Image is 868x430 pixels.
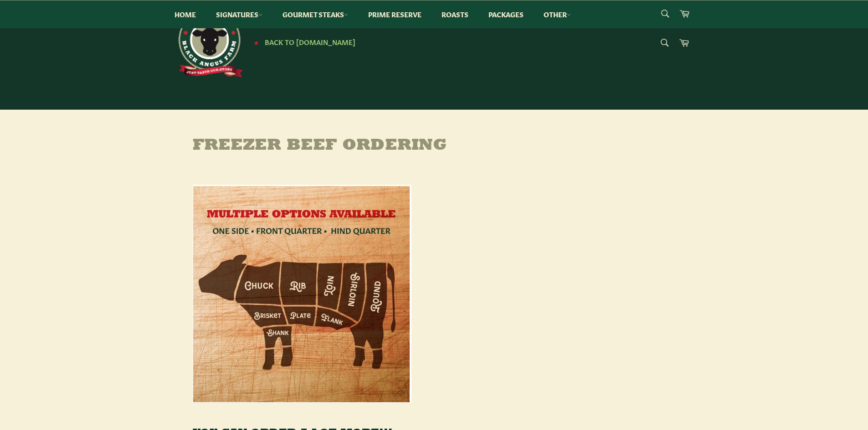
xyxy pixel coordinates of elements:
[207,0,272,28] a: Signatures
[432,0,478,28] a: Roasts
[479,0,533,28] a: Packages
[175,137,694,155] h1: Freezer Beef Ordering
[249,39,355,46] a: ★ Back to [DOMAIN_NAME]
[359,0,431,28] a: Prime Reserve
[175,9,243,77] img: Roseda Beef
[165,0,205,28] a: Home
[254,39,259,46] span: ★
[265,37,355,46] span: Back to [DOMAIN_NAME]
[534,0,580,28] a: Other
[273,0,357,28] a: Gourmet Steaks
